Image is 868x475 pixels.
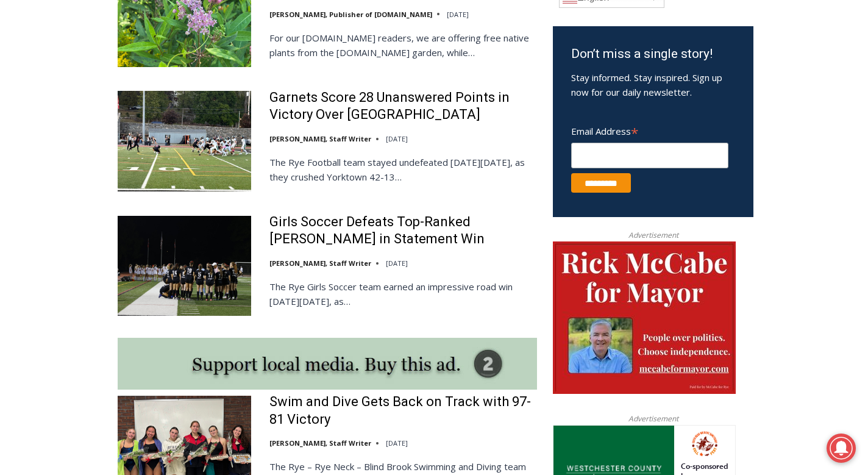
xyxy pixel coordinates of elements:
[386,259,408,268] time: [DATE]
[118,338,537,390] img: support local media, buy this ad
[293,118,591,152] a: Intern @ [DOMAIN_NAME]
[269,30,537,60] p: For our [DOMAIN_NAME] readers, we are offering free native plants from the [DOMAIN_NAME] garden, ...
[128,36,176,100] div: Co-sponsored by Westchester County Parks
[447,10,469,19] time: [DATE]
[1,1,121,121] img: s_800_29ca6ca9-f6cc-433c-a631-14f6620ca39b.jpeg
[269,213,537,248] a: Girls Soccer Defeats Top-Ranked [PERSON_NAME] in Statement Win
[269,89,537,124] a: Garnets Score 28 Unanswered Points in Victory Over [GEOGRAPHIC_DATA]
[269,438,371,448] a: [PERSON_NAME], Staff Writer
[571,70,735,99] p: Stay informed. Stay inspired. Sign up now for our daily newsletter.
[571,45,735,64] h3: Don’t miss a single story!
[118,91,251,191] img: Garnets Score 28 Unanswered Points in Victory Over Yorktown
[269,259,371,268] a: [PERSON_NAME], Staff Writer
[386,438,408,448] time: [DATE]
[319,121,565,149] span: Intern @ [DOMAIN_NAME]
[571,119,728,141] label: Email Address
[269,134,371,143] a: [PERSON_NAME], Staff Writer
[269,393,537,428] a: Swim and Dive Gets Back on Track with 97-81 Victory
[553,241,736,394] img: McCabe for Mayor
[118,216,251,316] img: Girls Soccer Defeats Top-Ranked Albertus Magnus in Statement Win
[143,103,148,115] div: 6
[10,123,162,151] h4: [PERSON_NAME] Read Sanctuary Fall Fest: [DATE]
[386,134,408,143] time: [DATE]
[1,121,182,152] a: [PERSON_NAME] Read Sanctuary Fall Fest: [DATE]
[269,10,432,19] a: [PERSON_NAME], Publisher of [DOMAIN_NAME]
[616,229,691,241] span: Advertisement
[128,103,133,115] div: 1
[269,279,537,309] p: The Rye Girls Soccer team earned an impressive road win [DATE][DATE], as…
[616,413,691,424] span: Advertisement
[137,103,140,115] div: /
[308,1,576,118] div: "At the 10am stand-up meeting, each intern gets a chance to take [PERSON_NAME] and the other inte...
[269,155,537,184] p: The Rye Football team stayed undefeated [DATE][DATE], as they crushed Yorktown 42-13…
